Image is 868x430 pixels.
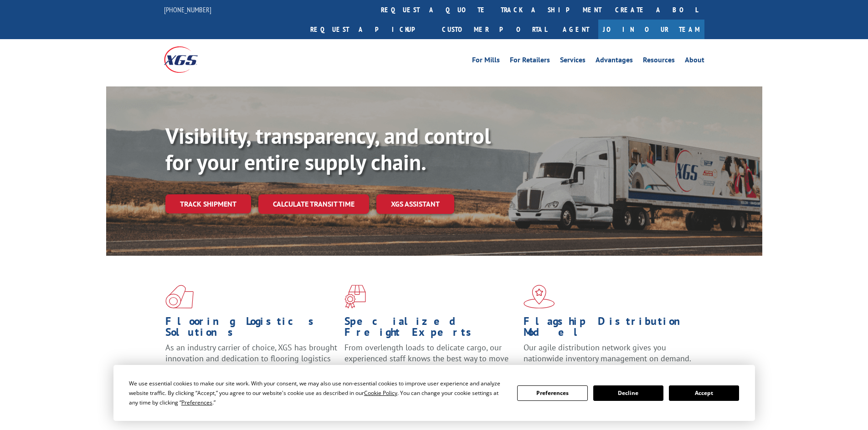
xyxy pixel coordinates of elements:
button: Accept [669,385,739,401]
button: Decline [593,385,663,401]
a: Request a pickup [303,20,435,39]
a: Agent [554,20,598,39]
a: XGS ASSISTANT [376,194,454,214]
h1: Flagship Distribution Model [524,316,696,342]
div: Cookie Consent Prompt [113,365,755,421]
a: [PHONE_NUMBER] [164,5,211,14]
a: Customer Portal [435,20,554,39]
p: From overlength loads to delicate cargo, our experienced staff knows the best way to move your fr... [344,342,517,383]
span: As an industry carrier of choice, XGS has brought innovation and dedication to flooring logistics... [165,342,337,374]
img: xgs-icon-total-supply-chain-intelligence-red [165,285,194,309]
span: Our agile distribution network gives you nationwide inventory management on demand. [524,342,691,364]
b: Visibility, transparency, and control for your entire supply chain. [165,121,491,176]
a: Services [560,56,586,66]
div: We use essential cookies to make our site work. With your consent, we may also use non-essential ... [129,379,506,407]
button: Preferences [517,385,587,401]
h1: Specialized Freight Experts [344,316,517,342]
span: Preferences [181,399,212,406]
a: Resources [643,56,675,66]
a: Advantages [596,56,633,66]
a: Track shipment [165,194,251,213]
img: xgs-icon-focused-on-flooring-red [344,285,366,309]
a: For Mills [472,56,500,66]
a: Join Our Team [598,20,704,39]
span: Cookie Policy [364,389,397,397]
img: xgs-icon-flagship-distribution-model-red [524,285,555,309]
a: About [685,56,704,66]
a: Calculate transit time [258,194,369,214]
a: For Retailers [510,56,550,66]
h1: Flooring Logistics Solutions [165,316,338,342]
